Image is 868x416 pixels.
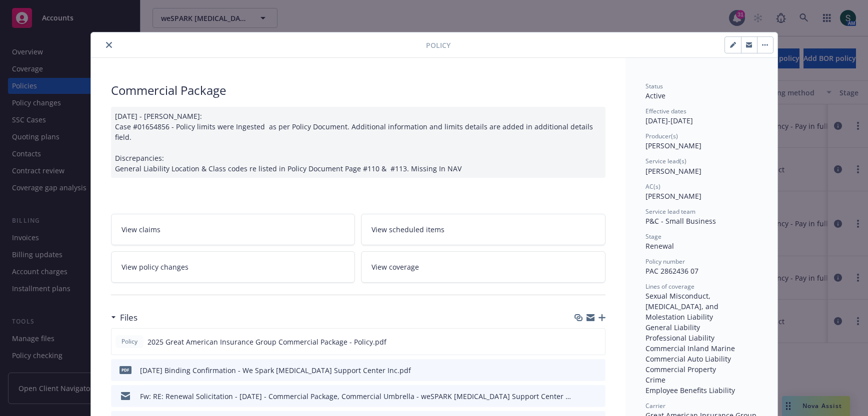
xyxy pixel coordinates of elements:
span: pdf [119,366,131,374]
span: Policy [119,337,139,346]
button: preview file [592,365,601,376]
div: [DATE] - [PERSON_NAME]: Case #01654856 - Policy limits were Ingested as per Policy Document. Addi... [111,107,605,178]
span: Service lead team [645,207,695,216]
button: close [103,39,115,51]
span: 2025 Great American Insurance Group Commercial Package - Policy.pdf [147,337,386,347]
button: download file [576,337,584,347]
button: download file [576,365,584,376]
span: Carrier [645,402,665,410]
span: View scheduled items [371,224,444,235]
span: [PERSON_NAME] [645,166,701,176]
a: View policy changes [111,251,355,283]
a: View scheduled items [361,214,605,245]
span: PAC 2862436 07 [645,266,698,276]
span: Lines of coverage [645,282,694,291]
span: View coverage [371,262,419,272]
span: Status [645,82,663,90]
span: Effective dates [645,107,686,115]
span: [PERSON_NAME] [645,191,701,201]
span: Policy [426,40,450,50]
h3: Files [120,311,137,324]
span: [PERSON_NAME] [645,141,701,150]
span: View claims [121,224,160,235]
span: AC(s) [645,182,660,191]
span: Renewal [645,241,674,251]
div: Commercial Property [645,364,757,375]
div: Commercial Package [111,82,605,99]
span: P&C - Small Business [645,216,716,226]
button: preview file [592,337,601,347]
div: [DATE] - [DATE] [645,107,757,126]
button: download file [576,391,584,402]
div: Commercial Auto Liability [645,354,757,364]
div: Professional Liability [645,333,757,343]
span: Stage [645,232,661,241]
span: Active [645,91,665,100]
div: Crime [645,375,757,385]
div: General Liability [645,322,757,333]
div: Fw: RE: Renewal Solicitation - [DATE] - Commercial Package, Commercial Umbrella - weSPARK [MEDICA... [140,391,572,402]
span: View policy changes [121,262,188,272]
div: [DATE] Binding Confirmation - We Spark [MEDICAL_DATA] Support Center Inc.pdf [140,365,411,376]
div: Commercial Inland Marine [645,343,757,354]
div: Files [111,311,137,324]
a: View coverage [361,251,605,283]
span: Producer(s) [645,132,678,140]
button: preview file [592,391,601,402]
span: Policy number [645,257,685,266]
div: Employee Benefits Liability [645,385,757,396]
a: View claims [111,214,355,245]
span: Service lead(s) [645,157,686,165]
div: Sexual Misconduct, [MEDICAL_DATA], and Molestation Liability [645,291,757,322]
